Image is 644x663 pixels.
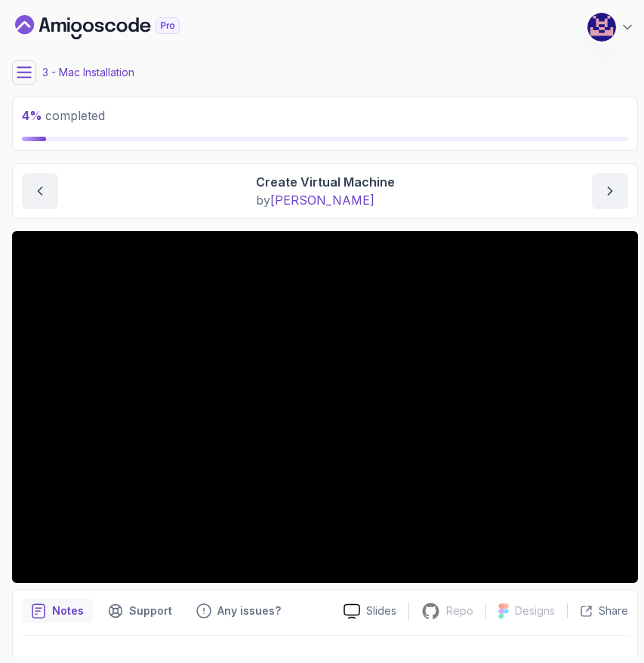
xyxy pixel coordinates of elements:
p: Notes [52,603,84,618]
p: Any issues? [217,603,281,618]
button: previous content [22,173,58,209]
p: Designs [515,603,555,618]
a: Slides [331,603,408,619]
button: Feedback button [187,599,290,623]
p: Create Virtual Machine [256,173,395,191]
span: 4 % [22,108,42,123]
p: by [256,191,395,209]
button: notes button [22,599,93,623]
button: next content [592,173,628,209]
p: Slides [366,603,396,618]
p: 3 - Mac Installation [42,65,134,80]
p: Repo [446,603,473,618]
button: user profile image [587,12,635,42]
iframe: chat widget [550,569,644,640]
span: completed [22,108,105,123]
button: Support button [99,599,181,623]
span: [PERSON_NAME] [270,193,374,208]
a: Dashboard [15,15,214,39]
p: Support [129,603,172,618]
iframe: 3 - Create Virtual Machine [12,231,638,583]
img: user profile image [587,13,616,42]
